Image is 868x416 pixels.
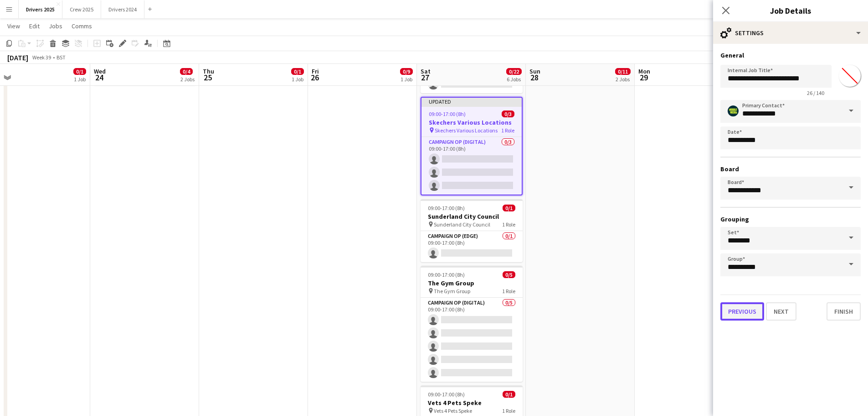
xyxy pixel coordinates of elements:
[73,68,86,75] span: 0/1
[30,54,53,61] span: Week 39
[503,391,515,398] span: 0/1
[506,68,522,75] span: 0/22
[421,98,522,105] div: Updated
[180,76,195,83] div: 2 Jobs
[435,127,498,134] span: Skechers Various Locations
[637,72,650,83] span: 29
[68,20,96,32] a: Comms
[501,127,514,134] span: 1 Role
[720,165,861,173] h3: Board
[827,302,861,321] button: Finish
[638,67,650,75] span: Mon
[502,288,515,295] span: 1 Role
[291,68,304,75] span: 0/1
[720,51,861,59] h3: General
[434,221,490,228] span: Sunderland City Council
[502,111,514,117] span: 0/3
[419,72,431,83] span: 27
[507,76,521,83] div: 6 Jobs
[62,0,101,18] button: Crew 2025
[421,399,523,407] h3: Vets 4 Pets Speke
[528,72,540,83] span: 28
[428,391,465,398] span: 09:00-17:00 (8h)
[434,407,472,414] span: Vets 4 Pets Speke
[503,271,515,278] span: 0/5
[428,271,465,278] span: 09:00-17:00 (8h)
[421,212,523,221] h3: Sunderland City Council
[421,279,523,287] h3: The Gym Group
[4,20,24,32] a: View
[201,72,214,83] span: 25
[7,22,20,30] span: View
[26,20,43,32] a: Edit
[29,22,40,30] span: Edit
[502,221,515,228] span: 1 Role
[720,215,861,223] h3: Grouping
[401,76,412,83] div: 1 Job
[94,67,106,75] span: Wed
[72,22,92,30] span: Comms
[101,0,144,18] button: Drivers 2024
[312,67,319,75] span: Fri
[203,67,214,75] span: Thu
[292,76,303,83] div: 1 Job
[616,76,630,83] div: 2 Jobs
[421,67,431,75] span: Sat
[7,53,28,62] div: [DATE]
[49,22,62,30] span: Jobs
[713,5,868,16] h3: Job Details
[503,205,515,211] span: 0/1
[421,231,523,262] app-card-role: Campaign Op (Edge)0/109:00-17:00 (8h)
[428,205,465,211] span: 09:00-17:00 (8h)
[45,20,66,32] a: Jobs
[180,68,193,75] span: 0/4
[421,137,522,195] app-card-role: Campaign Op (Digital)0/309:00-17:00 (8h)
[429,111,466,117] span: 09:00-17:00 (8h)
[310,72,319,83] span: 26
[421,97,523,195] app-job-card: Updated09:00-17:00 (8h)0/3Skechers Various Locations Skechers Various Locations1 RoleCampaign Op ...
[615,68,631,75] span: 0/11
[56,54,66,61] div: BST
[529,67,540,75] span: Sun
[800,90,832,96] span: 26 / 140
[400,68,413,75] span: 0/9
[434,288,470,295] span: The Gym Group
[713,22,868,44] div: Settings
[421,118,522,126] h3: Skechers Various Locations
[421,199,523,262] app-job-card: 09:00-17:00 (8h)0/1Sunderland City Council Sunderland City Council1 RoleCampaign Op (Edge)0/109:0...
[421,298,523,382] app-card-role: Campaign Op (Digital)0/509:00-17:00 (8h)
[92,72,106,83] span: 24
[74,76,86,83] div: 1 Job
[502,407,515,414] span: 1 Role
[19,0,62,18] button: Drivers 2025
[421,266,523,382] app-job-card: 09:00-17:00 (8h)0/5The Gym Group The Gym Group1 RoleCampaign Op (Digital)0/509:00-17:00 (8h)
[766,302,796,321] button: Next
[720,302,764,321] button: Previous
